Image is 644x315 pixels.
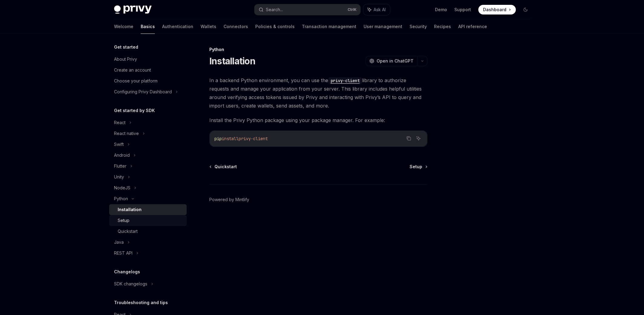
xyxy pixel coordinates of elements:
div: SDK changelogs [114,280,147,288]
span: Ctrl K [348,7,357,12]
span: Install the Privy Python package using your package manager. For example: [209,116,427,124]
h5: Get started [114,43,138,51]
button: Copy the contents from the code block [405,134,413,142]
a: Setup [410,164,427,170]
a: privy-client [328,77,362,83]
a: Security [410,19,427,34]
a: Quickstart [109,226,187,237]
a: Transaction management [302,19,356,34]
h5: Get started by SDK [114,107,155,114]
div: Choose your platform [114,77,158,85]
span: privy-client [239,136,268,141]
a: Support [454,7,471,13]
a: Policies & controls [255,19,295,34]
a: User management [364,19,402,34]
div: REST API [114,249,132,257]
div: NodeJS [114,184,130,191]
div: React native [114,130,139,137]
div: Swift [114,141,124,148]
a: Wallets [201,19,216,34]
a: Welcome [114,19,133,34]
div: React [114,119,126,126]
div: Installation [118,206,142,213]
a: Demo [435,7,447,13]
div: Python [209,47,427,53]
div: Flutter [114,162,126,170]
a: Installation [109,204,187,215]
img: dark logo [114,5,152,14]
div: Configuring Privy Dashboard [114,88,172,95]
a: Choose your platform [109,76,187,86]
span: In a backend Python environment, you can use the library to authorize requests and manage your ap... [209,76,427,110]
a: Recipes [434,19,451,34]
button: Ask AI [363,4,390,15]
div: About Privy [114,56,137,63]
div: Search... [266,6,283,13]
button: Toggle dark mode [521,5,530,14]
div: Create an account [114,66,151,74]
span: Ask AI [374,7,386,13]
div: Quickstart [118,228,138,235]
h5: Changelogs [114,268,140,275]
div: Python [114,195,128,202]
h1: Installation [209,56,255,66]
a: About Privy [109,54,187,65]
div: Setup [118,217,129,224]
a: API reference [458,19,487,34]
button: Ask AI [414,134,422,142]
span: Quickstart [214,164,237,170]
span: Open in ChatGPT [377,58,414,64]
span: Dashboard [483,7,506,13]
a: Powered by Mintlify [209,197,249,203]
a: Create an account [109,65,187,76]
code: privy-client [328,77,362,84]
a: Quickstart [210,164,237,170]
button: Search...CtrlK [254,4,360,15]
span: install [222,136,239,141]
div: Unity [114,173,124,181]
h5: Troubleshooting and tips [114,299,168,306]
a: Dashboard [478,5,516,14]
span: Setup [410,164,422,170]
a: Connectors [224,19,248,34]
button: Open in ChatGPT [365,56,417,66]
div: Android [114,152,130,159]
div: Java [114,239,124,246]
span: pip [214,136,222,141]
a: Basics [141,19,155,34]
a: Setup [109,215,187,226]
a: Authentication [162,19,193,34]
